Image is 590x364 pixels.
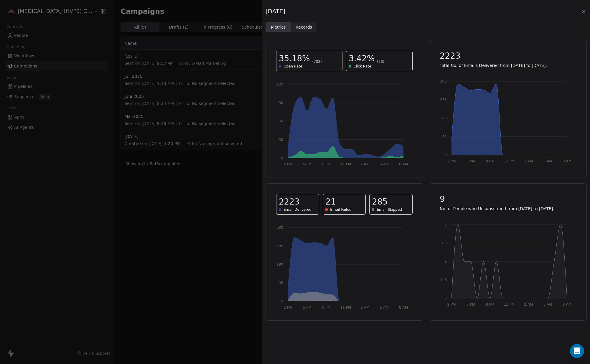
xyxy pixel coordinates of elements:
[570,344,584,358] div: Open Intercom Messenger
[281,299,283,303] tspan: 0
[340,162,351,166] tspan: 11 PM
[380,162,389,166] tspan: 5 AM
[330,207,351,212] span: Email Failed
[440,51,460,61] span: 2223
[279,138,283,142] tspan: 30
[279,197,299,207] span: 2223
[440,62,576,68] p: Total No. of Emails Delivered from [DATE] to [DATE].
[543,302,552,307] tspan: 5 AM
[444,259,447,263] tspan: 1
[441,241,446,245] tspan: 1.5
[322,162,331,166] tspan: 8 PM
[504,302,515,307] tspan: 11 PM
[322,305,331,309] tspan: 8 PM
[399,162,408,166] tspan: 8 AM
[377,59,384,64] span: (76)
[281,156,283,160] tspan: 0
[266,7,285,15] span: [DATE]
[440,206,576,212] p: No. of People who Unsubscribed from [DATE] to [DATE].
[284,305,292,309] tspan: 2 PM
[466,302,475,307] tspan: 5 PM
[444,296,447,300] tspan: 0
[353,64,371,69] span: Click Rate
[543,159,552,163] tspan: 5 AM
[444,153,447,157] tspan: 0
[276,262,283,266] tspan: 190
[303,305,312,309] tspan: 5 PM
[399,305,408,309] tspan: 8 AM
[279,281,283,285] tspan: 95
[486,302,494,307] tspan: 8 PM
[380,305,389,309] tspan: 5 AM
[276,225,283,230] tspan: 380
[360,305,369,309] tspan: 2 AM
[447,302,456,307] tspan: 2 PM
[349,53,375,64] span: 3.42%
[325,197,336,207] span: 21
[447,159,456,163] tspan: 2 PM
[284,207,312,212] span: Email Delivered
[442,135,446,139] tspan: 85
[284,64,302,69] span: Open Rate
[279,119,283,123] tspan: 60
[303,162,312,166] tspan: 5 PM
[524,159,533,163] tspan: 2 AM
[524,302,533,307] tspan: 2 AM
[440,79,447,83] tspan: 340
[562,302,571,307] tspan: 8 AM
[440,116,447,120] tspan: 170
[562,159,571,163] tspan: 8 AM
[312,59,322,64] span: (782)
[279,101,283,105] tspan: 90
[504,159,515,163] tspan: 11 PM
[279,53,310,64] span: 35.18%
[284,162,292,166] tspan: 2 PM
[340,305,351,309] tspan: 11 PM
[440,194,445,205] span: 9
[441,278,446,282] tspan: 0.5
[296,24,312,30] span: Records
[466,159,475,163] tspan: 5 PM
[360,162,369,166] tspan: 2 AM
[377,207,402,212] span: Email Skipped
[444,223,447,227] tspan: 2
[276,82,283,86] tspan: 120
[372,197,388,207] span: 285
[486,159,494,163] tspan: 8 PM
[440,98,447,102] tspan: 255
[276,244,283,248] tspan: 285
